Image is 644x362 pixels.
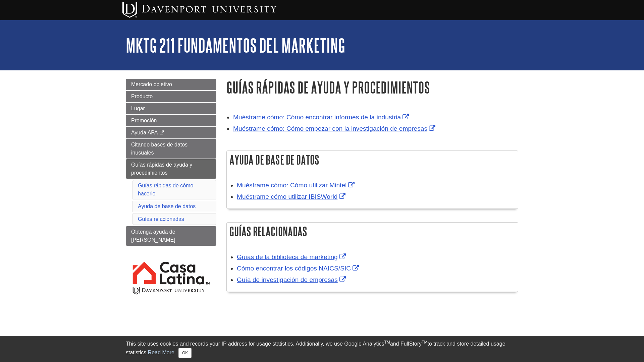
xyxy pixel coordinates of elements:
sup: TM [422,340,427,345]
span: Mercado objetivo [131,81,172,87]
div: Guide Page Menu [126,79,216,307]
button: Close [178,348,192,358]
span: Citando bases de datos inusuales [131,142,187,156]
a: Guías relacionadas [138,216,184,222]
span: Producto [131,94,153,99]
a: Producto [126,91,216,102]
a: Link opens in new window [237,182,356,189]
sup: TM [384,340,390,345]
a: Guías rápidas de cómo hacerlo [138,183,193,196]
a: Link opens in new window [237,253,347,260]
a: Link opens in new window [237,193,347,200]
span: Promoción [131,118,157,123]
h1: Guías rápidas de ayuda y procedimientos [226,79,518,96]
span: Guías rápidas de ayuda y procedimientos [131,162,192,176]
a: Link opens in new window [233,125,437,132]
a: Mercado objetivo [126,79,216,90]
a: Ayuda de base de datos [138,203,196,209]
a: Link opens in new window [233,114,411,121]
a: Lugar [126,103,216,114]
h2: Guías relacionadas [227,223,518,240]
a: Guías rápidas de ayuda y procedimientos [126,159,216,179]
span: Obtenga ayuda de [PERSON_NAME] [131,229,175,243]
span: Lugar [131,106,145,111]
img: Davenport University [122,2,276,18]
a: Link opens in new window [237,276,347,283]
a: Link opens in new window [237,265,361,272]
i: This link opens in a new window [159,131,165,135]
a: MKTG 211 Fundamentos del marketing [126,35,345,56]
a: Ayuda APA [126,127,216,138]
div: This site uses cookies and records your IP address for usage statistics. Additionally, we use Goo... [126,340,518,358]
a: Obtenga ayuda de [PERSON_NAME] [126,226,216,246]
a: Promoción [126,115,216,126]
span: Ayuda APA [131,130,158,135]
a: Citando bases de datos inusuales [126,139,216,159]
h2: Ayuda de base de datos [227,151,518,169]
a: Read More [148,350,174,355]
